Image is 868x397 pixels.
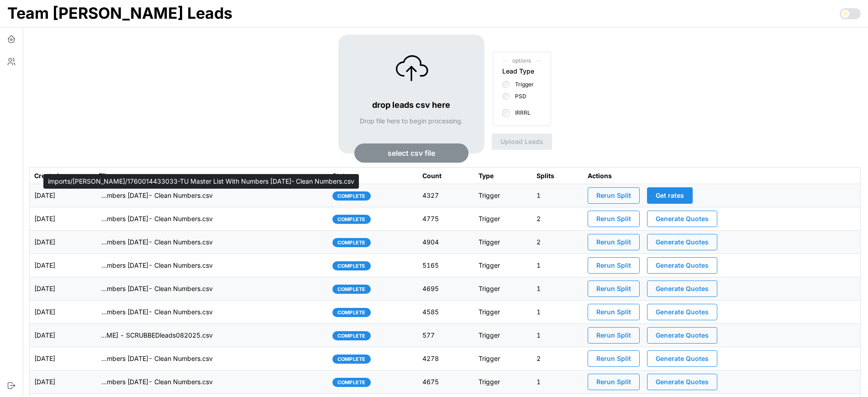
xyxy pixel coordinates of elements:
th: File [94,168,328,184]
label: Trigger [510,81,534,88]
button: Generate Quotes [647,281,717,297]
td: 4585 [418,301,474,324]
span: Generate Quotes [656,304,709,320]
button: Rerun Split [588,187,640,204]
td: 1 [532,324,583,347]
span: Rerun Split [596,304,631,320]
span: Generate Quotes [656,351,709,366]
span: Rerun Split [596,328,631,343]
td: 4327 [418,184,474,207]
span: complete [337,215,366,223]
td: 1 [532,301,583,324]
th: Count [418,168,474,184]
td: [DATE] [30,207,94,231]
p: imports/[PERSON_NAME]/1759335094342-[PERSON_NAME] - SCRUBBEDleads082025.csv [99,331,213,340]
td: Trigger [474,371,532,394]
span: Rerun Split [596,281,631,296]
p: imports/[PERSON_NAME]/1759335094342-TU Master List With Numbers [DATE]- Clean Numbers.csv [99,354,213,363]
h1: Team [PERSON_NAME] Leads [7,3,232,23]
button: Generate Quotes [647,327,717,344]
td: 2 [532,347,583,371]
button: Generate Quotes [647,234,717,250]
span: Upload Leads [500,134,543,149]
p: imports/[PERSON_NAME]/1759846466550-TU Master List With Numbers [DATE]- Clean Numbers.csv [99,238,213,247]
span: complete [337,378,366,386]
th: Status [328,168,418,184]
span: complete [337,332,366,340]
div: Lead Type [502,66,534,76]
td: 1 [532,371,583,394]
td: Trigger [474,277,532,301]
td: Trigger [474,347,532,371]
p: imports/[PERSON_NAME]/1759926399879-TU Master List With Numbers [DATE]- Clean Numbers.csv [99,214,213,223]
td: [DATE] [30,301,94,324]
button: Generate Quotes [647,257,717,274]
p: imports/[PERSON_NAME]/1759501758290-TU Master List With Numbers [DATE]- Clean Numbers.csv [99,284,213,293]
span: Generate Quotes [656,258,709,273]
th: Splits [532,168,583,184]
td: 2 [532,231,583,254]
button: Rerun Split [588,257,640,274]
span: Generate Quotes [656,211,709,227]
button: Generate Quotes [647,211,717,227]
td: [DATE] [30,277,94,301]
th: Actions [583,168,861,184]
button: Rerun Split [588,211,640,227]
td: 1 [532,184,583,207]
button: Rerun Split [588,281,640,297]
span: complete [337,355,366,363]
td: [DATE] [30,184,94,207]
label: IRRRL [510,109,531,116]
td: Trigger [474,324,532,347]
td: 1 [532,277,583,301]
button: select csv file [354,143,468,163]
span: complete [337,308,366,317]
button: Generate Quotes [647,374,717,390]
span: complete [337,262,366,270]
span: options [502,57,542,65]
span: Generate Quotes [656,328,709,343]
p: imports/[PERSON_NAME]/1759412830855-TU Master List With Numbers [DATE]- Clean Numbers.csv [99,307,213,317]
td: [DATE] [30,254,94,277]
span: Generate Quotes [656,234,709,250]
td: Trigger [474,231,532,254]
td: 4904 [418,231,474,254]
td: 4695 [418,277,474,301]
button: Rerun Split [588,327,640,344]
span: complete [337,238,366,247]
p: imports/[PERSON_NAME]/1759751763159-TU Master List With Numbers [DATE]- Clean Numbers.csv [99,261,213,270]
span: Generate Quotes [656,281,709,296]
td: 5165 [418,254,474,277]
span: complete [337,192,366,200]
button: Generate Quotes [647,350,717,367]
p: imports/[PERSON_NAME]/1760014433033-TU Master List With Numbers [DATE]- Clean Numbers.csv [99,191,213,200]
td: [DATE] [30,371,94,394]
span: Get rates [656,188,684,203]
td: 4775 [418,207,474,231]
span: select csv file [388,144,435,162]
td: 4675 [418,371,474,394]
td: Trigger [474,184,532,207]
td: 4278 [418,347,474,371]
td: [DATE] [30,324,94,347]
th: Created [30,168,94,184]
th: Type [474,168,532,184]
button: Rerun Split [588,374,640,390]
p: imports/[PERSON_NAME]/1759242095171-TU Master List With Numbers [DATE]- Clean Numbers.csv [99,377,213,386]
td: 1 [532,254,583,277]
td: Trigger [474,301,532,324]
span: Rerun Split [596,374,631,390]
button: Rerun Split [588,350,640,367]
td: 2 [532,207,583,231]
td: 577 [418,324,474,347]
td: [DATE] [30,231,94,254]
button: Get rates [647,187,693,204]
td: Trigger [474,207,532,231]
span: Rerun Split [596,234,631,250]
td: [DATE] [30,347,94,371]
span: complete [337,285,366,293]
button: Upload Leads [492,133,552,150]
span: Rerun Split [596,188,631,203]
span: Generate Quotes [656,374,709,390]
span: Rerun Split [596,258,631,273]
